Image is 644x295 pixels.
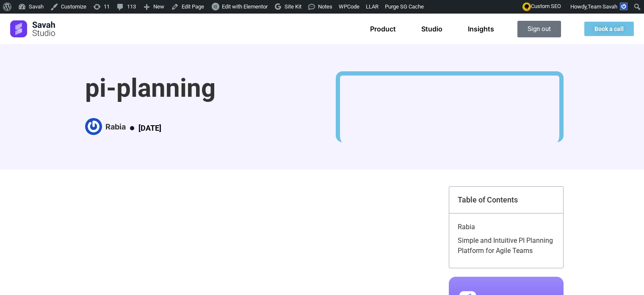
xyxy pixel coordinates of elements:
span: Book a call [594,26,624,32]
h4: Rabia [105,122,126,132]
span: Edit with Elementor [222,3,268,10]
h5: Table of Contents [458,195,554,205]
a: Rabia [458,222,475,232]
span: Site Kit [285,3,301,10]
span: Team Savah [588,3,617,10]
time: [DATE] [138,124,161,132]
img: Picture of Rabia [85,118,102,135]
a: Sign out [517,21,561,37]
a: Simple and Intuitive PI Planning Platform for Agile Teams [458,236,554,256]
a: Product [370,25,396,33]
span: Sign out [528,26,551,32]
a: Book a call [584,22,634,36]
h1: pi-planning [85,76,304,101]
a: Studio [421,25,442,33]
a: Insights [468,25,494,33]
nav: Menu [370,25,494,33]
